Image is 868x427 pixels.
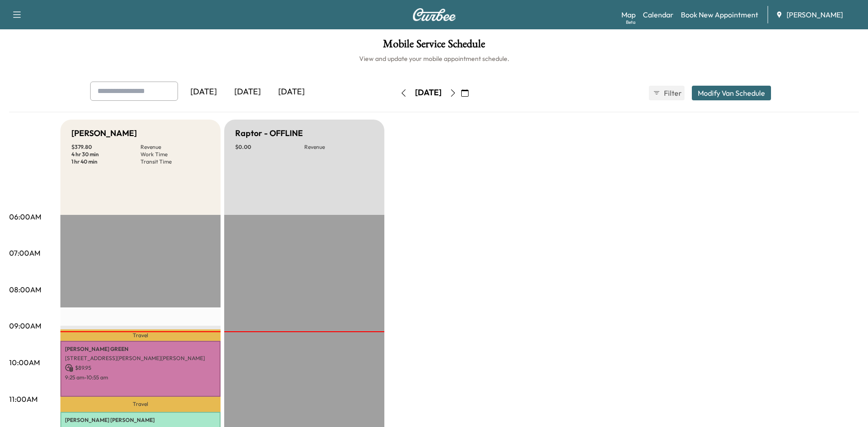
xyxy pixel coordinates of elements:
[140,151,210,158] p: Work Time
[71,127,137,140] h5: [PERSON_NAME]
[60,329,221,341] p: Travel
[226,82,270,103] div: [DATE]
[65,374,216,381] p: 9:25 am - 10:55 am
[304,143,373,151] p: Revenue
[65,364,216,372] p: $ 89.95
[412,8,456,21] img: Curbee Logo
[626,19,636,26] div: Beta
[9,284,41,295] p: 08:00AM
[65,345,216,353] p: [PERSON_NAME] GREEN
[140,143,210,151] p: Revenue
[649,86,685,100] button: Filter
[9,54,859,63] h6: View and update your mobile appointment schedule.
[9,247,40,258] p: 07:00AM
[65,355,216,362] p: [STREET_ADDRESS][PERSON_NAME][PERSON_NAME]
[787,9,843,20] span: [PERSON_NAME]
[140,158,210,165] p: Transit Time
[71,158,140,165] p: 1 hr 40 min
[235,127,303,140] h5: Raptor - OFFLINE
[270,82,313,103] div: [DATE]
[692,86,771,100] button: Modify Van Schedule
[664,88,680,99] span: Filter
[681,9,758,20] a: Book New Appointment
[415,87,442,99] div: [DATE]
[65,416,216,424] p: [PERSON_NAME] [PERSON_NAME]
[71,151,140,158] p: 4 hr 30 min
[9,394,38,405] p: 11:00AM
[9,211,41,222] p: 06:00AM
[9,38,859,54] h1: Mobile Service Schedule
[71,143,140,151] p: $ 379.80
[182,82,226,103] div: [DATE]
[9,357,40,368] p: 10:00AM
[235,143,304,151] p: $ 0.00
[643,9,674,20] a: Calendar
[621,9,636,20] a: MapBeta
[9,320,41,331] p: 09:00AM
[60,397,221,412] p: Travel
